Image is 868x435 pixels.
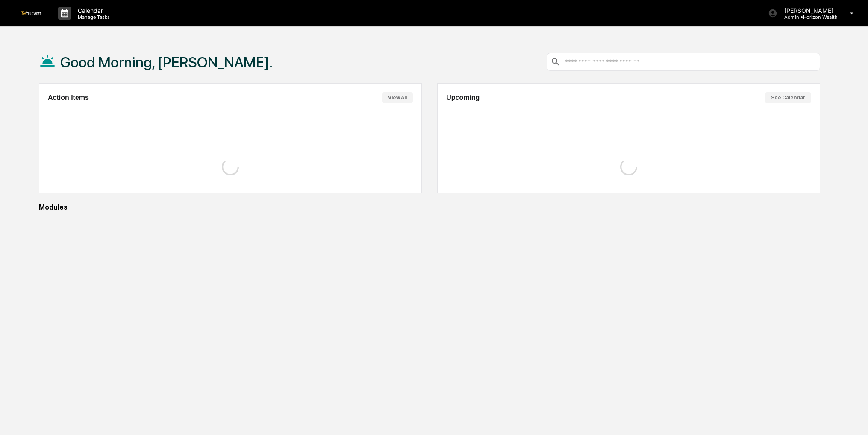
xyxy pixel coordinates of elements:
button: View All [382,92,413,103]
div: Modules [39,203,820,211]
p: Calendar [71,7,114,14]
button: See Calendar [765,92,811,103]
p: [PERSON_NAME] [777,7,838,14]
p: Admin • Horizon Wealth [777,14,838,20]
img: logo [21,11,41,15]
p: Manage Tasks [71,14,114,20]
h1: Good Morning, [PERSON_NAME]. [60,54,273,71]
h2: Upcoming [446,94,480,102]
h2: Action Items [48,94,89,102]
